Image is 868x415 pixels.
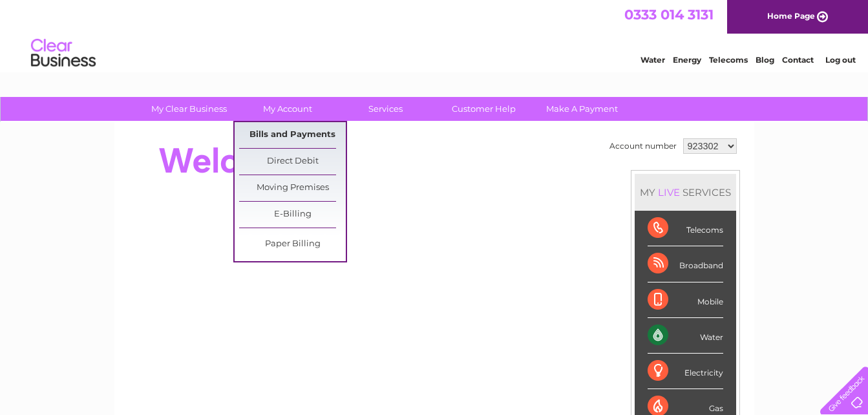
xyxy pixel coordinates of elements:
[239,175,346,201] a: Moving Premises
[673,55,701,65] a: Energy
[234,97,341,121] a: My Account
[239,149,346,175] a: Direct Debit
[648,354,723,389] div: Electricity
[136,97,242,121] a: My Clear Business
[430,97,537,121] a: Customer Help
[332,97,439,121] a: Services
[648,318,723,354] div: Water
[648,211,723,246] div: Telecoms
[529,97,635,121] a: Make A Payment
[825,55,856,65] a: Log out
[624,6,714,23] a: 0333 014 3131
[648,246,723,282] div: Broadband
[655,186,683,198] div: LIVE
[129,7,740,63] div: Clear Business is a trading name of Verastar Limited (registered in [GEOGRAPHIC_DATA] No. 3667643...
[239,122,346,148] a: Bills and Payments
[782,55,814,65] a: Contact
[709,55,748,65] a: Telecoms
[30,34,96,73] img: logo.png
[635,174,736,211] div: MY SERVICES
[239,231,346,257] a: Paper Billing
[606,135,680,157] td: Account number
[648,282,723,318] div: Mobile
[239,202,346,228] a: E-Billing
[640,55,665,65] a: Water
[756,55,774,65] a: Blog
